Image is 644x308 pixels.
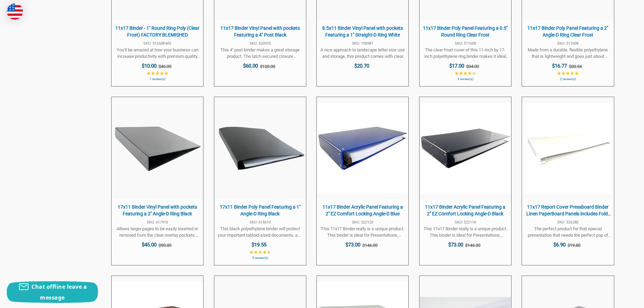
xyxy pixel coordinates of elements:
[423,226,508,238] span: This 11x17 Binder really is a unique product. This binder is ideal for Presentations, controlled ...
[454,71,476,76] span: ★★★★★
[525,204,610,217] span: 11x17 Report Cover Pressboard Binder Linen PaperBoard Panels includes Fold-over Metal Fastener [P...
[525,226,610,238] span: The perfect product for that special presentation that needs the perfect pop of color to win over...
[525,77,610,81] span: 2 review(s)
[320,25,405,38] span: 8.5x11 Binder Vinyl Panel with pockets Featuring a 1" Straight-D Ring White
[115,25,200,38] span: 11x17 Binder - 1" Round Ring Poly (Clear Frost) FACTORY BLEMISHED
[552,63,567,69] span: $16.77
[218,47,303,59] span: This 4'' post binder makes a great storage product. The latch secured closure competently holds u...
[7,3,23,20] img: duty and tax information for United States
[423,204,508,217] span: 11x17 Binder Acrylic Panel Featuring a 2" EZ Comfort Locking Angle-D Black
[423,25,508,38] span: 11x17 Binder Poly Panel Featuring a 0.5" Round Ring Clear Frost
[320,226,405,238] span: This 11x17 Binder really is a unique product. This binder is ideal for Presentations, controlled ...
[525,47,610,59] span: Made from a durable, flexible polyethylene that is lightweight and goes just about anywhere. This...
[553,242,566,248] span: $6.90
[420,97,511,265] a: 11x17 Binder Acrylic Panel Featuring a 2
[320,204,405,217] span: 11x17 Binder Acrylic Panel Featuring a 2" EZ Comfort Locking Angle-D Blue
[218,42,303,45] span: SKU: 520910
[557,71,579,76] span: ★★★★★
[320,220,405,224] span: SKU: 522120
[115,220,200,224] span: SKU: 617910
[243,63,258,69] span: $60.00
[317,97,408,265] a: 11x17 Binder Acrylic Panel Featuring a 2
[466,64,479,69] span: $34.00
[423,220,508,224] span: SKU: 522110
[214,97,306,265] a: 17x11 Binder Poly Panel Featuring a 1
[218,226,303,238] span: This black polyethylene binder will protect your important tabloid-sized documents, and it's an a...
[115,226,200,238] span: Allows larger pages to be easily inserted or removed from the clear overlay pockets. Easily custo...
[218,220,303,224] span: SKU: 615610
[423,47,508,59] span: The clear frost cover of this 11-inch by 17-inch polyethylene ring binder makes it ideal for hand...
[362,243,378,248] span: $146.00
[345,242,360,248] span: $73.00
[115,204,200,217] span: 17x11 Binder Vinyl Panel with pockets Featuring a 2" Angle-D Ring Black
[112,97,203,265] a: 17x11 Binder Vinyl Panel with pockets Featuring a 2
[218,204,303,217] span: 17x11 Binder Poly Panel Featuring a 1" Angle-D Ring Black
[320,42,405,45] span: SKU: 195981
[249,250,271,255] span: ★★★★★
[7,281,98,303] button: Chat offline leave a message
[525,42,610,45] span: SKU: 517608
[218,256,303,260] span: 3 review(s)
[525,25,610,38] span: 11x17 Binder Poly Panel Featuring a 2" Angle-D Ring Clear Frost
[569,64,582,69] span: $33.54
[354,63,369,69] span: $20.70
[423,77,508,81] span: 3 review(s)
[218,25,303,38] span: 11x17 Binder Vinyl Panel with pockets Featuring a 4" Post Black
[31,283,87,301] span: Chat offline leave a message
[448,242,463,248] span: $73.00
[320,47,405,59] span: A nice approach to landscape letter size use and storage, this product comes with clear overlay p...
[159,243,171,248] span: $90.00
[260,64,275,69] span: $120.00
[146,71,168,76] span: ★★★★★
[115,47,200,59] span: You'll be amazed at how your business can increase productivity with premium quality office suppl...
[465,243,480,248] span: $146.00
[142,63,157,69] span: $10.00
[159,64,171,69] span: $40.00
[449,63,464,69] span: $17.00
[588,290,644,308] iframe: Google Customer Reviews
[568,243,580,248] span: $19.80
[252,242,266,248] span: $19.55
[525,220,610,224] span: SKU: 526280
[317,103,408,194] img: 11x17 Binder Acrylic Panel Featuring a 2" EZ Comfort Locking Angle-D Blue
[115,77,200,81] span: 1 review(s)
[522,97,614,265] a: 11x17 Report Cover Pressboard Binder Linen PaperBoard Panels includes Fold-over Metal Fastener Sh...
[423,42,508,45] span: SKU: 511608
[142,242,157,248] span: $45.00
[115,42,200,45] span: SKU: 512608-MS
